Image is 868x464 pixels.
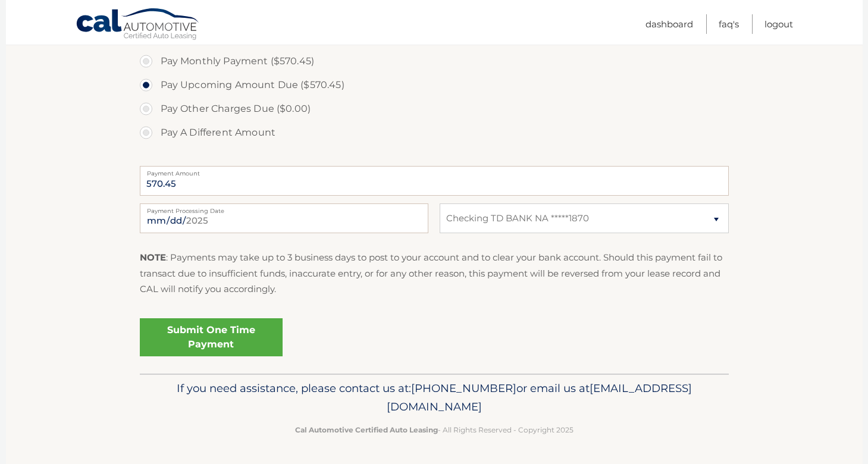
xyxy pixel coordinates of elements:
[140,97,729,121] label: Pay Other Charges Due ($0.00)
[148,424,721,436] p: - All Rights Reserved - Copyright 2025
[140,49,729,73] label: Pay Monthly Payment ($570.45)
[140,166,729,196] input: Payment Amount
[140,252,166,263] strong: NOTE
[140,250,729,297] p: : Payments may take up to 3 business days to post to your account and to clear your bank account....
[140,203,428,233] input: Payment Date
[411,381,516,395] span: [PHONE_NUMBER]
[295,425,438,434] strong: Cal Automotive Certified Auto Leasing
[140,73,729,97] label: Pay Upcoming Amount Due ($570.45)
[76,8,200,42] a: Cal Automotive
[140,166,729,175] label: Payment Amount
[764,14,793,34] a: Logout
[645,14,693,34] a: Dashboard
[148,379,721,417] p: If you need assistance, please contact us at: or email us at
[719,14,739,34] a: FAQ's
[140,203,428,213] label: Payment Processing Date
[140,318,283,356] a: Submit One Time Payment
[140,121,729,145] label: Pay A Different Amount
